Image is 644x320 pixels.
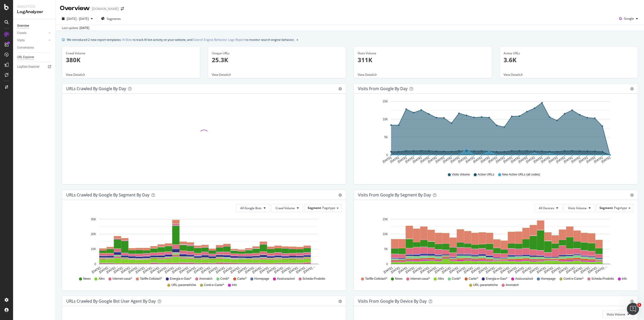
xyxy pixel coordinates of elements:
[427,156,437,164] text: [DATE]
[384,135,388,139] text: 5K
[438,277,444,281] span: Altro
[533,156,543,164] text: [DATE]
[17,64,39,69] div: Logfiles Explorer
[67,37,295,42] div: We introduced 2 new report templates: to track AI bot activity on your website, and to monitor se...
[92,6,119,11] div: [DOMAIN_NAME]
[450,156,460,164] text: [DATE]
[630,87,634,91] div: gear
[473,283,498,287] span: URL-parametriche
[98,277,105,281] span: Altro
[237,277,247,281] span: Carte/*
[386,153,388,157] text: 0
[17,45,34,50] div: Conversions
[66,216,340,274] svg: A chart.
[122,37,132,42] a: AI Bots
[540,156,550,164] text: [DATE]
[395,277,403,281] span: News
[271,204,303,212] button: Crawl Volume
[383,232,388,236] text: 10K
[17,45,52,50] a: Conversions
[17,23,52,28] a: Overview
[83,277,91,281] span: News
[564,204,595,212] button: Visits Volume
[67,17,89,21] span: [DATE] - [DATE]
[622,277,627,281] span: Info
[599,206,613,210] span: Segment
[627,303,639,315] iframe: Intercom live chat
[91,247,96,251] text: 10K
[121,7,124,11] div: arrow-right-arrow-left
[212,51,342,56] div: Unique URLs
[630,193,634,197] div: gear
[17,55,52,60] a: URL Explorer
[358,299,427,304] div: Visits From Google By Device By Day
[358,98,632,168] svg: A chart.
[358,73,375,77] span: View Details
[94,262,96,266] text: 0
[412,156,422,164] text: [DATE]
[525,156,535,164] text: [DATE]
[563,277,584,281] span: Conti-e-Carte/*
[515,277,533,281] span: Assicurazioni
[480,156,490,164] text: [DATE]
[442,156,452,164] text: [DATE]
[193,37,245,42] a: Search Engine Behavior: Logs Report
[17,55,34,60] div: URL Explorer
[62,37,638,42] div: info banner
[17,38,25,43] div: Visits
[578,156,588,164] text: [DATE]
[488,156,498,164] text: [DATE]
[358,216,632,274] svg: A chart.
[541,277,556,281] span: Homepage
[382,156,392,164] text: [DATE]
[236,204,270,212] button: All Google Bots
[452,172,470,177] span: Visits Volume
[66,86,126,91] div: URLs Crawled by Google by day
[555,156,566,164] text: [DATE]
[386,262,388,266] text: 0
[563,156,573,164] text: [DATE]
[614,206,627,210] span: Pagetype
[303,277,325,281] span: Scheda-Prodotto
[17,30,26,36] div: Crawls
[17,30,47,36] a: Crawls
[60,15,95,23] button: [DATE] - [DATE]
[568,206,587,210] span: Visits Volume
[504,56,634,64] p: 3.6K
[295,36,299,43] button: close banner
[338,300,342,303] div: gear
[232,283,237,287] span: Info
[510,156,520,164] text: [DATE]
[518,156,528,164] text: [DATE]
[199,277,213,281] span: #nomatch
[275,206,295,210] span: Crawl Volume
[277,277,295,281] span: Assicurazioni
[472,156,482,164] text: [DATE]
[60,4,90,13] div: Overview
[66,56,196,64] p: 380K
[91,232,96,236] text: 20K
[322,206,335,210] span: Pagetype
[548,156,558,164] text: [DATE]
[410,277,430,281] span: Internet-casa/*
[601,156,611,164] text: [DATE]
[254,277,269,281] span: Homepage
[384,247,388,251] text: 5K
[602,310,634,318] button: Visits Volume
[220,277,229,281] span: Conti/*
[457,156,467,164] text: [DATE]
[170,277,191,281] span: Energia-e-Gas/*
[586,156,596,164] text: [DATE]
[593,156,603,164] text: [DATE]
[66,192,149,197] div: URLs Crawled by Google By Segment By Day
[495,156,505,164] text: [DATE]
[140,277,162,281] span: Tariffe-Cellulari/*
[112,277,132,281] span: Internet-casa/*
[539,206,554,210] span: All Devices
[240,206,262,210] span: All Google Bots
[212,56,342,64] p: 25.3K
[17,64,52,69] a: Logfiles Explorer
[383,100,388,103] text: 15K
[389,156,399,164] text: [DATE]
